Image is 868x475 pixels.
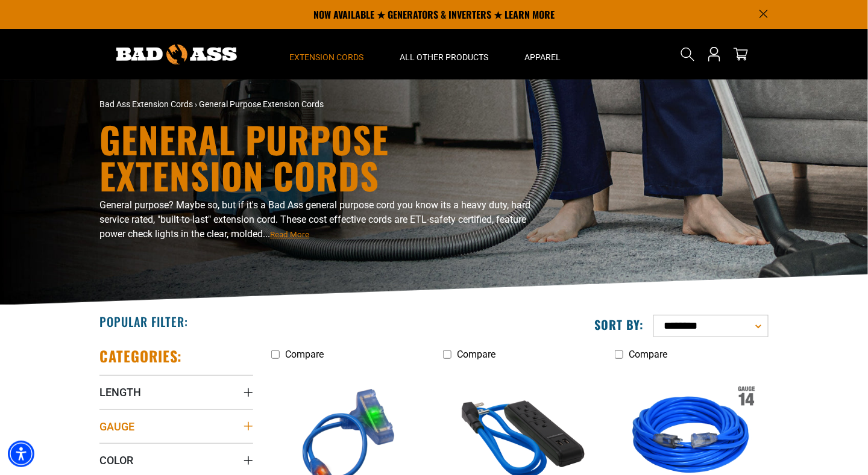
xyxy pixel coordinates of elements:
span: All Other Products [400,52,488,63]
a: Bad Ass Extension Cords [99,99,193,109]
h2: Categories: [99,347,183,365]
span: Length [99,385,141,399]
summary: Search [678,45,697,64]
summary: Extension Cords [271,29,382,79]
span: Apparel [524,52,561,63]
nav: breadcrumbs [99,98,539,111]
span: › [195,99,197,109]
label: Sort by: [594,317,644,332]
span: Compare [285,349,324,360]
span: Extension Cords [289,52,363,63]
div: Accessibility Menu [8,441,34,467]
span: Compare [629,349,667,360]
span: Gauge [99,420,134,433]
summary: Gauge [99,409,253,443]
h1: General Purpose Extension Cords [99,121,539,193]
summary: Apparel [506,29,579,79]
span: Compare [457,349,495,360]
p: General purpose? Maybe so, but if it's a Bad Ass general purpose cord you know its a heavy duty, ... [99,198,539,241]
span: Color [99,453,133,467]
h2: Popular Filter: [99,314,188,329]
img: Bad Ass Extension Cords [116,45,237,64]
span: General Purpose Extension Cords [199,99,324,109]
summary: All Other Products [382,29,506,79]
summary: Length [99,375,253,409]
span: Read More [270,230,309,239]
